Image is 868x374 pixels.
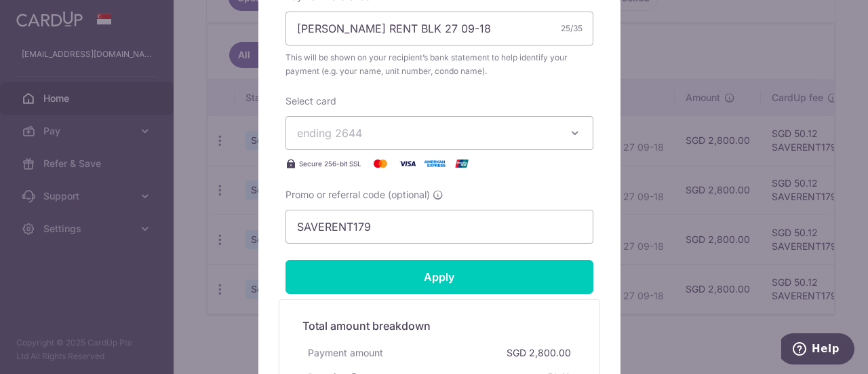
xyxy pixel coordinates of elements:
span: ending 2644 [297,126,362,140]
span: This will be shown on your recipient’s bank statement to help identify your payment (e.g. your na... [285,51,593,78]
div: SGD 2,800.00 [501,341,576,365]
h5: Total amount breakdown [302,318,576,334]
img: Visa [394,155,421,172]
input: Apply [285,260,593,294]
span: Secure 256-bit SSL [299,158,361,169]
div: 25/35 [561,22,583,35]
img: American Express [421,155,448,172]
img: Mastercard [367,155,394,172]
img: UnionPay [448,155,475,172]
iframe: Opens a widget where you can find more information [781,333,854,367]
label: Select card [285,94,336,108]
div: Payment amount [302,341,389,365]
button: ending 2644 [285,116,593,150]
span: Promo or referral code (optional) [285,188,430,202]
